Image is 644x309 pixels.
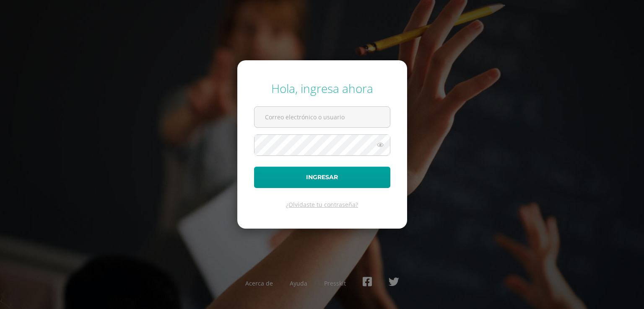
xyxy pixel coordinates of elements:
a: ¿Olvidaste tu contraseña? [286,201,358,209]
a: Acerca de [245,279,273,287]
a: Ayuda [290,279,307,287]
button: Ingresar [254,167,390,188]
div: Hola, ingresa ahora [254,80,390,96]
input: Correo electrónico o usuario [254,107,390,127]
a: Presskit [324,279,346,287]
